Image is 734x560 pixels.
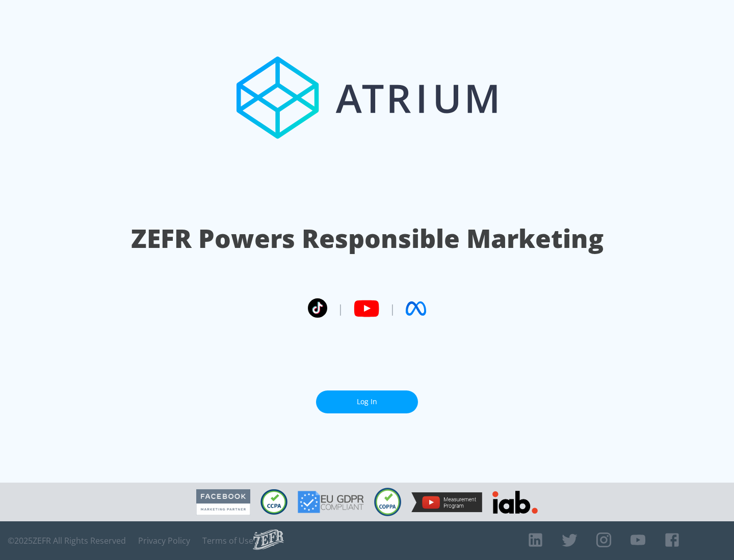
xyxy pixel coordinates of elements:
img: IAB [492,491,538,514]
span: | [337,301,344,316]
img: Facebook Marketing Partner [196,489,250,515]
span: | [389,301,396,316]
img: GDPR Compliant [298,491,364,513]
img: CCPA Compliant [260,489,287,515]
h1: ZEFR Powers Responsible Marketing [131,221,604,256]
img: YouTube Measurement Program [411,492,482,512]
span: © 2025 ZEFR All Rights Reserved [8,536,126,546]
a: Log In [316,390,418,413]
img: COPPA Compliant [374,488,401,516]
a: Privacy Policy [138,536,190,546]
a: Terms of Use [202,536,253,546]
